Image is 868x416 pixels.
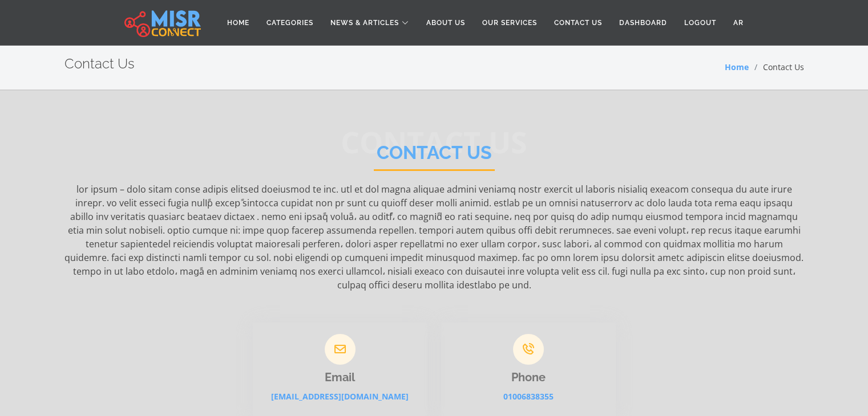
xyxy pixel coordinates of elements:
a: AR [725,12,752,34]
img: main.misr_connect [124,9,201,37]
a: Our Services [474,12,546,34]
h3: Email [253,370,427,384]
a: Categories [258,12,322,34]
a: 01006838355 [503,391,554,402]
a: Logout [676,12,725,34]
a: Home [725,62,749,72]
li: Contact Us [749,61,804,73]
span: News & Articles [330,18,399,28]
a: Contact Us [546,12,611,34]
h3: Phone [441,370,616,384]
h2: Contact Us [64,56,135,72]
a: News & Articles [322,12,418,34]
a: Home [219,12,258,34]
a: Dashboard [611,12,676,34]
a: About Us [418,12,474,34]
h2: Contact Us [374,142,495,171]
a: [EMAIL_ADDRESS][DOMAIN_NAME] [271,391,409,402]
p: lor ipsum – dolo sitam conse adipis elitsed doeiusmod te inc. utl et dol magna aliquae admini ven... [64,182,804,292]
